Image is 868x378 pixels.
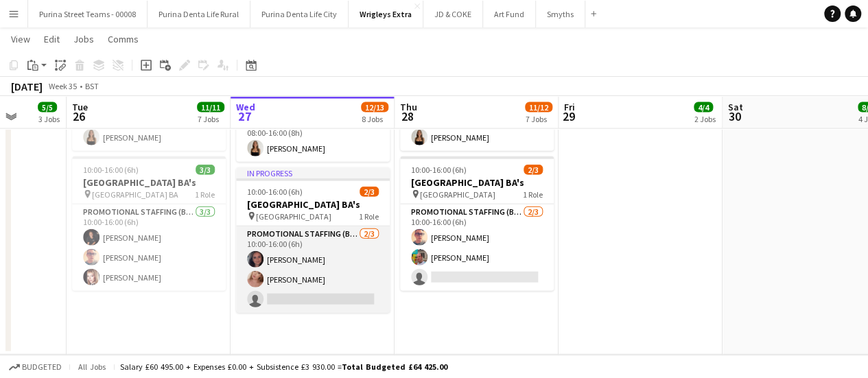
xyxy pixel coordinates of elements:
span: 1 Role [359,211,379,222]
span: 12/13 [361,102,388,113]
span: 1 Role [523,189,543,200]
span: Budgeted [22,362,62,372]
span: Edit [44,33,60,45]
app-card-role: Promotional Staffing (Brand Ambassadors)2/310:00-16:00 (6h)[PERSON_NAME][PERSON_NAME] [236,226,390,313]
button: Smyths [536,1,585,27]
span: Wed [236,101,255,113]
span: 29 [562,108,575,124]
div: 2 Jobs [694,114,716,124]
a: View [5,30,36,48]
span: 5/5 [38,102,57,113]
h3: [GEOGRAPHIC_DATA] BA's [400,176,554,189]
button: Purina Denta Life City [250,1,349,27]
app-card-role: Promotional Staffing (Brand Ambassadors)3/310:00-16:00 (6h)[PERSON_NAME][PERSON_NAME][PERSON_NAME] [72,204,226,291]
div: Salary £60 495.00 + Expenses £0.00 + Subsistence £3 930.00 = [120,362,447,372]
span: 1 Role [195,189,215,200]
span: 11/12 [525,102,552,113]
button: Purina Denta Life Rural [148,1,250,27]
span: 10:00-16:00 (6h) [411,165,467,175]
div: [DATE] [11,80,43,93]
span: 27 [234,108,255,124]
h3: [GEOGRAPHIC_DATA] BA's [236,198,390,211]
button: JD & COKE [423,1,483,27]
button: Art Fund [483,1,536,27]
div: In progress [236,167,390,178]
span: [GEOGRAPHIC_DATA] [256,211,331,222]
button: Purina Street Teams - 00008 [28,1,148,27]
span: 28 [398,108,417,124]
div: 8 Jobs [362,114,388,124]
app-job-card: In progress10:00-16:00 (6h)2/3[GEOGRAPHIC_DATA] BA's [GEOGRAPHIC_DATA]1 RolePromotional Staffing ... [236,167,390,313]
div: 7 Jobs [198,114,224,124]
a: Edit [38,30,65,48]
span: 2/3 [360,187,379,197]
app-card-role: Events (Event Manager)1/108:00-16:00 (8h)[PERSON_NAME] [236,115,390,162]
span: Sat [728,101,743,113]
span: 26 [70,108,88,124]
span: Tue [72,101,88,113]
span: 10:00-16:00 (6h) [83,165,139,175]
button: Wrigleys Extra [349,1,423,27]
a: Comms [102,30,144,48]
span: 11/11 [197,102,224,113]
span: Thu [400,101,417,113]
app-card-role: Promotional Staffing (Brand Ambassadors)2/310:00-16:00 (6h)[PERSON_NAME][PERSON_NAME] [400,204,554,291]
button: Budgeted [7,359,64,375]
span: 30 [726,108,743,124]
app-job-card: 10:00-16:00 (6h)3/3[GEOGRAPHIC_DATA] BA's [GEOGRAPHIC_DATA] BA1 RolePromotional Staffing (Brand A... [72,156,226,291]
span: 4/4 [694,102,713,113]
span: 10:00-16:00 (6h) [247,187,303,197]
a: Jobs [68,30,99,48]
span: All jobs [75,362,108,372]
app-job-card: 10:00-16:00 (6h)2/3[GEOGRAPHIC_DATA] BA's [GEOGRAPHIC_DATA]1 RolePromotional Staffing (Brand Amba... [400,156,554,291]
span: [GEOGRAPHIC_DATA] BA [92,189,178,200]
span: Week 35 [45,81,80,91]
span: 2/3 [524,165,543,175]
div: 7 Jobs [526,114,552,124]
div: BST [85,81,99,91]
span: 3/3 [196,165,215,175]
h3: [GEOGRAPHIC_DATA] BA's [72,176,226,189]
span: Total Budgeted £64 425.00 [342,362,447,372]
span: Jobs [73,33,94,45]
span: View [11,33,30,45]
span: Fri [564,101,575,113]
div: 3 Jobs [38,114,60,124]
span: Comms [108,33,139,45]
span: [GEOGRAPHIC_DATA] [420,189,495,200]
